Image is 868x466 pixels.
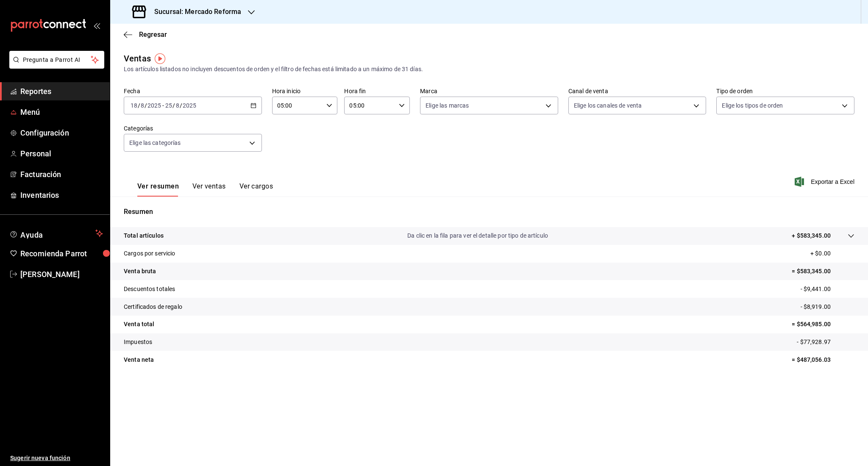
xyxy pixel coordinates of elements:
span: Facturación [20,169,103,180]
span: Elige las categorías [129,139,181,147]
label: Canal de venta [568,88,707,94]
label: Tipo de orden [716,88,854,94]
p: Cargos por servicio [124,249,175,258]
p: - $9,441.00 [801,285,854,294]
p: - $8,919.00 [801,302,854,311]
p: - $77,928.97 [797,338,854,347]
p: Resumen [124,207,854,217]
input: ---- [182,102,197,109]
span: / [172,102,175,109]
span: Elige los tipos de orden [722,101,783,110]
input: -- [165,102,172,109]
input: -- [140,102,145,109]
p: Venta total [124,320,154,329]
span: - [162,102,164,109]
span: Personal [20,148,103,159]
span: Ayuda [20,228,92,239]
p: Total artículos [124,231,164,240]
div: navigation tabs [137,182,273,197]
p: + $583,345.00 [792,231,831,240]
label: Marca [420,88,558,94]
button: Ver resumen [137,182,179,197]
label: Categorías [124,125,262,131]
h3: Sucursal: Mercado Reforma [147,7,241,17]
span: / [145,102,147,109]
p: + $0.00 [810,249,854,258]
p: Venta neta [124,355,154,364]
a: Pregunta a Parrot AI [6,61,104,70]
label: Hora fin [344,88,410,94]
div: Los artículos listados no incluyen descuentos de orden y el filtro de fechas está limitado a un m... [124,65,854,74]
p: = $583,345.00 [792,267,854,276]
button: Ver ventas [192,182,226,197]
span: Reportes [20,86,103,97]
span: Elige los canales de venta [574,101,642,110]
label: Hora inicio [272,88,338,94]
label: Fecha [124,88,262,94]
p: Da clic en la fila para ver el detalle por tipo de artículo [407,231,548,240]
button: Regresar [124,31,167,39]
span: Configuración [20,127,103,139]
span: Pregunta a Parrot AI [23,55,91,64]
img: Tooltip marker [155,53,165,64]
span: Recomienda Parrot [20,248,103,259]
input: ---- [147,102,161,109]
p: = $487,056.03 [792,355,854,364]
span: Menú [20,106,103,118]
span: Inventarios [20,189,103,201]
span: Regresar [139,31,167,39]
span: Sugerir nueva función [10,454,103,463]
button: open_drawer_menu [93,22,100,29]
p: Certificados de regalo [124,302,182,311]
p: Impuestos [124,338,152,347]
span: / [180,102,182,109]
input: -- [175,102,180,109]
button: Ver cargos [239,182,273,197]
p: = $564,985.00 [792,320,854,329]
p: Venta bruta [124,267,156,276]
span: [PERSON_NAME] [20,269,103,280]
button: Exportar a Excel [796,177,854,187]
span: Elige las marcas [426,101,469,110]
span: / [138,102,140,109]
button: Pregunta a Parrot AI [9,51,104,69]
p: Descuentos totales [124,285,175,294]
input: -- [130,102,138,109]
div: Ventas [124,52,151,65]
